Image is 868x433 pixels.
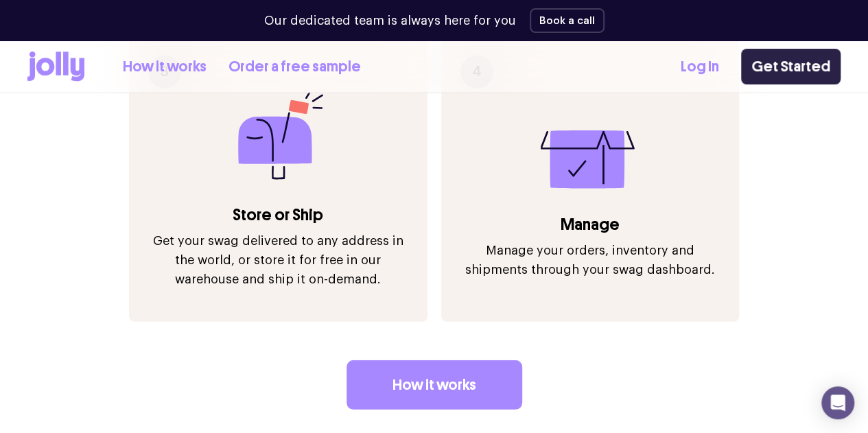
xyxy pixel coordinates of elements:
a: How it works [347,360,522,410]
p: Get your swag delivered to any address in the world, or store it for free in our warehouse and sh... [143,231,413,289]
h3: Store or Ship [143,204,413,226]
h3: Manage [455,213,725,235]
p: Our dedicated team is always here for you [264,12,516,30]
a: Get Started [741,49,841,84]
a: Order a free sample [228,56,361,78]
a: Log In [681,56,719,78]
a: How it works [123,56,207,78]
p: Manage your orders, inventory and shipments through your swag dashboard. [455,241,725,279]
button: Book a call [530,8,605,33]
div: Open Intercom Messenger [821,386,854,419]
